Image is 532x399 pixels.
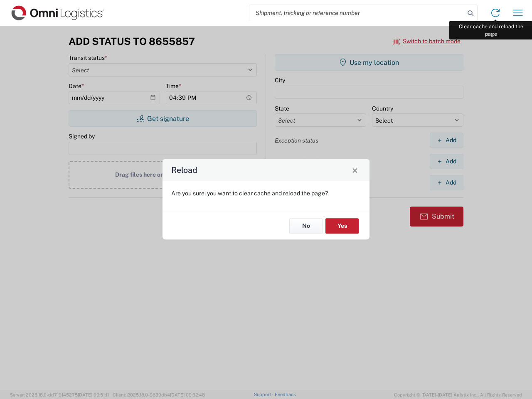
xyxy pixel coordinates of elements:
button: Yes [325,218,359,234]
p: Are you sure, you want to clear cache and reload the page? [171,190,361,197]
button: Close [349,164,361,176]
button: No [289,218,323,234]
h4: Reload [171,164,197,176]
input: Shipment, tracking or reference number [249,5,465,21]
